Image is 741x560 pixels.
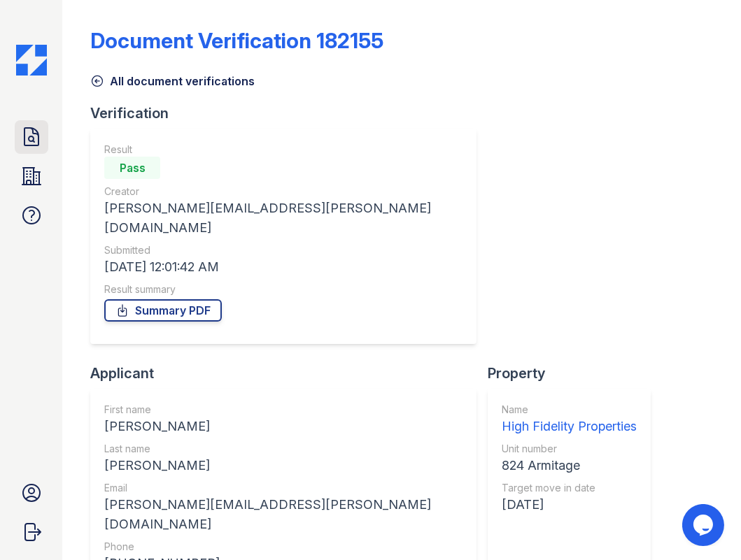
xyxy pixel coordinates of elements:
[104,540,463,554] div: Phone
[488,364,662,383] div: Property
[104,143,463,157] div: Result
[90,28,383,53] div: Document Verification 182155
[90,73,255,89] a: All document verifications
[104,243,463,257] div: Submitted
[104,417,463,436] div: [PERSON_NAME]
[502,403,637,436] a: Name High Fidelity Properties
[682,504,727,546] iframe: chat widget
[104,481,463,495] div: Email
[90,103,488,123] div: Verification
[104,299,222,322] a: Summary PDF
[502,481,637,495] div: Target move in date
[104,495,463,534] div: [PERSON_NAME][EMAIL_ADDRESS][PERSON_NAME][DOMAIN_NAME]
[90,364,488,383] div: Applicant
[104,403,463,417] div: First name
[104,185,463,199] div: Creator
[104,456,463,475] div: [PERSON_NAME]
[502,417,637,436] div: High Fidelity Properties
[104,157,160,179] div: Pass
[104,257,463,277] div: [DATE] 12:01:42 AM
[502,403,637,417] div: Name
[502,442,637,456] div: Unit number
[502,456,637,475] div: 824 Armitage
[16,45,47,76] img: CE_Icon_Blue-c292c112584629df590d857e76928e9f676e5b41ef8f769ba2f05ee15b207248.png
[104,442,463,456] div: Last name
[104,282,463,296] div: Result summary
[502,495,637,515] div: [DATE]
[104,199,463,238] div: [PERSON_NAME][EMAIL_ADDRESS][PERSON_NAME][DOMAIN_NAME]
